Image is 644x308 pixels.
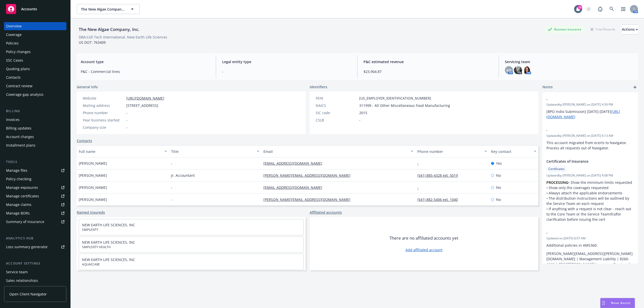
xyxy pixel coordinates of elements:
[6,201,31,209] div: Manage claims
[79,40,106,45] span: US DOT: 763409
[4,184,66,192] a: Manage exposures
[79,34,167,40] div: DBA: Cell Tech International, New Earth Life Sciences
[4,82,66,90] a: Contract review
[359,110,367,115] span: 2015
[6,166,27,174] div: Manage files
[222,69,351,74] span: -
[546,236,634,241] span: Updated on [DATE] 6:57 AM
[6,91,44,99] div: Coverage gap analysis
[81,7,125,12] span: The New Algae Company, Inc.
[4,192,66,200] a: Manage certificates
[83,96,124,101] div: Website
[4,236,66,241] div: Analytics hub
[610,212,616,216] em: first
[584,4,594,14] a: Start snowing
[489,145,538,157] button: Key contact
[505,59,634,64] span: Servicing team
[4,175,66,183] a: Policy checking
[496,185,501,190] span: No
[83,125,124,130] div: Company size
[261,145,415,157] button: Email
[607,4,617,14] a: Search
[4,39,66,47] a: Policies
[4,268,66,276] a: Service team
[171,149,254,154] div: Title
[600,298,635,308] button: Nova Assist
[546,243,634,248] p: Additional policies in AMS360:
[496,197,501,202] span: No
[82,262,300,267] span: AQUAECARE
[6,268,28,276] div: Service team
[491,149,531,154] div: Key contact
[263,197,354,202] a: [PERSON_NAME][EMAIL_ADDRESS][DOMAIN_NAME]
[4,31,66,39] a: Coverage
[4,166,66,174] a: Manage files
[171,185,172,190] span: -
[6,209,30,217] div: Manage BORs
[389,235,458,241] span: There are no affiliated accounts yet
[77,210,105,215] a: Named insureds
[6,184,38,192] div: Manage exposures
[316,110,357,115] div: SIC code
[6,82,32,90] div: Contract review
[310,84,327,90] span: Identifiers
[77,84,98,90] span: General info
[6,22,22,30] div: Overview
[4,124,66,132] a: Billing updates
[79,149,162,154] div: Full name
[6,218,44,226] div: Summary of insurance
[81,69,210,74] span: P&C - Commercial lines
[611,301,631,305] span: Nova Assist
[82,245,300,249] span: SIMPLEXITY HEALTH
[364,69,493,74] span: $23,904.87
[417,161,423,166] a: -
[415,145,489,157] button: Phone number
[77,145,169,157] button: Full name
[406,247,442,252] a: Add affiliated account
[546,140,628,150] span: This account migrated from ecerts to Navigator. Process all requests out of Navigator.
[171,197,172,202] span: -
[171,161,172,166] span: -
[4,65,66,73] a: Quoting plans
[79,185,107,190] span: [PERSON_NAME]
[6,31,22,39] div: Coverage
[126,125,128,130] span: -
[4,243,66,251] a: Loss summary generator
[542,84,553,90] span: Notes
[545,26,584,32] div: Business Insurance
[542,123,638,155] div: -Updatedby [PERSON_NAME] on [DATE] 6:13 AMThis account migrated from ecerts to Navigator. Process...
[546,134,634,138] span: Updated by [PERSON_NAME] on [DATE] 6:13 AM
[6,39,19,47] div: Policies
[4,2,66,16] a: Accounts
[514,66,522,74] img: photo
[83,110,124,115] div: Phone number
[126,110,128,115] span: -
[6,141,35,149] div: Installment plans
[82,223,135,227] a: NEW EARTH LIFE SCIENCES, INC
[6,133,34,141] div: Account charges
[82,240,135,245] a: NEW EARTH LIFE SCIENCES, INC
[263,173,354,178] a: [PERSON_NAME][EMAIL_ADDRESS][DOMAIN_NAME]
[4,48,66,56] a: Policy changes
[359,103,450,108] span: 311999 - All Other Miscellaneous Food Manufacturing
[4,159,66,164] div: Tools
[79,173,107,178] span: [PERSON_NAME]
[4,109,66,114] div: Billing
[496,173,501,178] span: No
[600,298,607,308] div: Drag to move
[83,117,124,123] div: Year business started
[169,145,261,157] button: Title
[82,228,300,232] span: SIMPLEXITY
[417,149,482,154] div: Phone number
[4,218,66,226] a: Summary of insurance
[546,96,621,102] span: -
[79,197,107,202] span: [PERSON_NAME]
[417,197,462,202] a: (541) 882-5406 ext. 1040
[578,5,582,10] div: 19
[6,116,20,124] div: Invoices
[542,155,638,226] div: Certificates of InsuranceCertificatesUpdatedby [PERSON_NAME] on [DATE] 4:08 PMPROCESSING• Show th...
[546,173,634,178] span: Updated by [PERSON_NAME] on [DATE] 4:08 PM
[546,109,634,119] p: [BPO Indio Submission] [DATE]-[DATE]
[4,133,66,141] a: Account charges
